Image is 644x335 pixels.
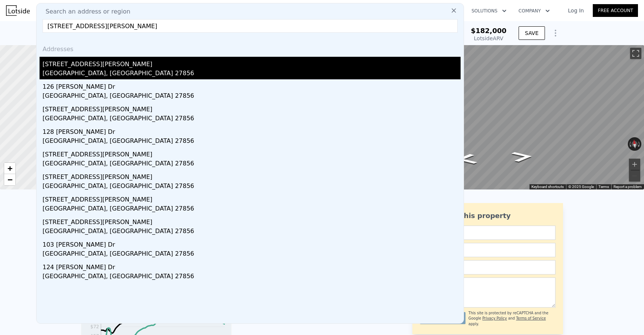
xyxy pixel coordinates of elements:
span: + [8,164,12,173]
span: $182,000 [471,27,507,35]
div: 103 [PERSON_NAME] Dr [43,237,461,249]
button: Toggle fullscreen view [630,48,641,59]
button: Company [513,4,556,18]
span: Search an address or region [40,7,130,16]
button: Show Options [548,26,563,41]
span: © 2025 Google [568,185,594,189]
button: Zoom out [629,170,640,182]
div: This site is protected by reCAPTCHA and the Google and apply. [469,311,555,327]
div: Lotside ARV [471,35,507,42]
div: [STREET_ADDRESS][PERSON_NAME] [43,170,461,182]
div: [GEOGRAPHIC_DATA], [GEOGRAPHIC_DATA] 27856 [43,204,461,215]
a: Terms of Service [516,316,546,320]
input: Email [420,243,555,257]
button: SAVE [519,26,545,40]
div: [GEOGRAPHIC_DATA], [GEOGRAPHIC_DATA] 27856 [43,272,461,282]
div: [STREET_ADDRESS][PERSON_NAME] [43,192,461,204]
div: 124 [PERSON_NAME] Dr [43,260,461,272]
div: Ask about this property [420,211,555,221]
input: Enter an address, city, region, neighborhood or zip code [43,19,458,33]
button: Zoom in [629,159,640,170]
a: Zoom in [4,163,15,174]
span: − [8,175,12,184]
button: Rotate counterclockwise [628,137,632,151]
div: Street View [345,45,644,189]
a: Free Account [593,4,638,17]
input: Name [420,226,555,240]
button: Solutions [465,4,513,18]
div: [GEOGRAPHIC_DATA], [GEOGRAPHIC_DATA] 27856 [43,182,461,192]
div: [STREET_ADDRESS][PERSON_NAME] [43,215,461,227]
a: Report a problem [613,185,642,189]
div: [GEOGRAPHIC_DATA], [GEOGRAPHIC_DATA] 27856 [43,69,461,79]
div: [STREET_ADDRESS][PERSON_NAME] [43,147,461,159]
div: 128 [PERSON_NAME] Dr [43,124,461,136]
a: Log In [559,7,593,14]
div: Addresses [40,39,461,57]
img: Lotside [6,5,30,16]
div: [GEOGRAPHIC_DATA], [GEOGRAPHIC_DATA] 27856 [43,227,461,237]
input: Phone [420,260,555,274]
a: Privacy Policy [482,316,507,320]
path: Go West, Laudeen Dr [447,151,486,167]
div: [GEOGRAPHIC_DATA], [GEOGRAPHIC_DATA] 27856 [43,136,461,147]
div: Map [345,45,644,189]
button: Reset the view [631,137,638,151]
div: [STREET_ADDRESS][PERSON_NAME] [43,57,461,69]
a: Terms (opens in new tab) [598,185,609,189]
tspan: $72 [90,324,99,329]
div: [GEOGRAPHIC_DATA], [GEOGRAPHIC_DATA] 27856 [43,249,461,260]
div: [GEOGRAPHIC_DATA], [GEOGRAPHIC_DATA] 27856 [43,159,461,170]
path: Go East, Laudeen Dr [502,149,542,165]
div: [GEOGRAPHIC_DATA], [GEOGRAPHIC_DATA] 27856 [43,91,461,102]
div: [GEOGRAPHIC_DATA], [GEOGRAPHIC_DATA] 27856 [43,114,461,124]
button: Keyboard shortcuts [531,184,564,189]
button: Rotate clockwise [638,137,642,151]
div: [STREET_ADDRESS][PERSON_NAME] [43,102,461,114]
a: Zoom out [4,174,15,185]
div: 126 [PERSON_NAME] Dr [43,79,461,91]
